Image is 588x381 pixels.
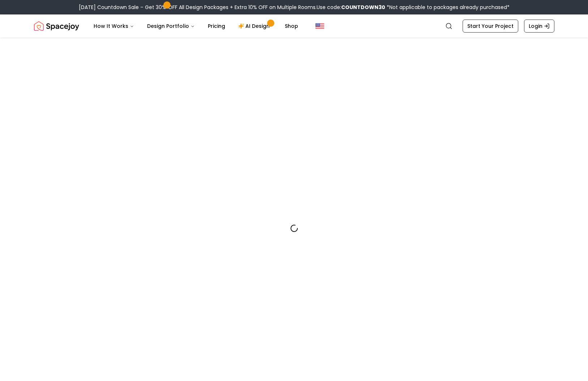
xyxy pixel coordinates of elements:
button: How It Works [88,19,140,33]
a: Shop [279,19,304,33]
nav: Main [88,19,304,33]
nav: Global [34,14,554,38]
a: AI Design [232,19,278,33]
img: Spacejoy Logo [34,19,79,33]
a: Spacejoy [34,19,79,33]
span: *Not applicable to packages already purchased* [385,4,510,11]
span: Use code: [317,4,385,11]
img: United States [316,22,324,30]
button: Design Portfolio [141,19,201,33]
a: Start Your Project [463,20,518,33]
b: COUNTDOWN30 [341,4,385,11]
div: [DATE] Countdown Sale – Get 30% OFF All Design Packages + Extra 10% OFF on Multiple Rooms. [79,4,510,11]
a: Login [524,20,554,33]
a: Pricing [202,19,231,33]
